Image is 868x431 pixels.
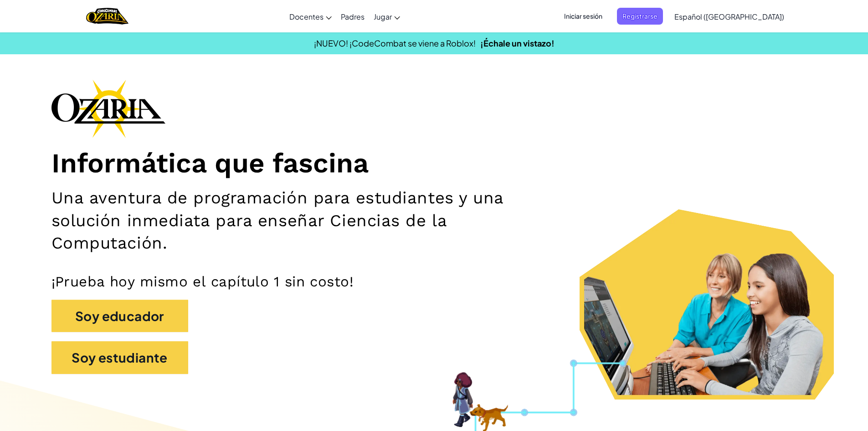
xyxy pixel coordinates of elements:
[51,147,817,180] h1: Informática que fascina
[374,12,392,21] span: Jugar
[51,187,565,254] h2: Una aventura de programación para estudiantes y una solución inmediata para enseñar Ciencias de l...
[674,12,784,21] span: Español ([GEOGRAPHIC_DATA])
[670,4,789,29] a: Español ([GEOGRAPHIC_DATA])
[51,273,817,291] p: ¡Prueba hoy mismo el capítulo 1 sin costo!
[51,79,165,138] img: Ozaria branding logo
[285,4,336,29] a: Docentes
[314,38,476,48] span: ¡NUEVO! ¡CodeCombat se viene a Roblox!
[480,38,555,48] a: ¡Échale un vistazo!
[51,341,188,374] button: Soy estudiante
[617,8,663,25] button: Registrarse
[86,7,128,26] a: Ozaria by CodeCombat logo
[289,12,324,21] span: Docentes
[559,8,608,25] button: Iniciar sesión
[369,4,405,29] a: Jugar
[336,4,369,29] a: Padres
[86,7,128,26] img: Home
[51,300,188,332] button: Soy educador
